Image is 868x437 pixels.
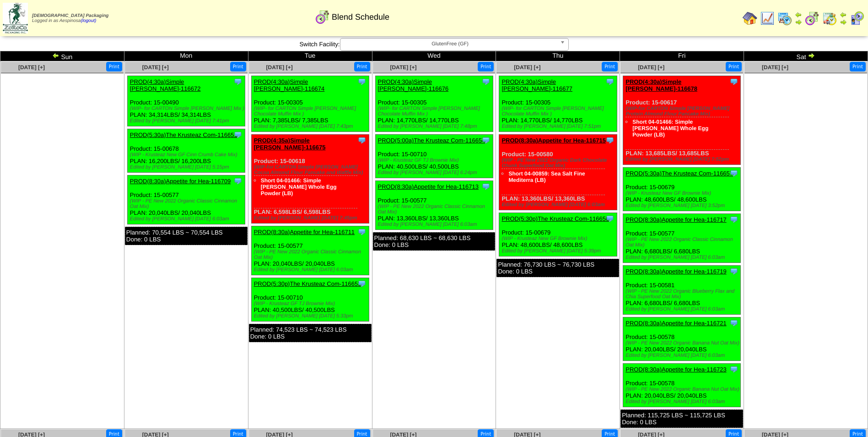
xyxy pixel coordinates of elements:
a: Short 04-00859: Sea Salt Fine Mediterra (LB) [508,170,585,183]
img: Tooltip [357,136,367,145]
a: [DATE] [+] [638,64,664,71]
div: (WIP - PE New 2022 Organic Banana Nut Oat Mix) [625,340,740,346]
img: calendarblend.gif [315,10,330,24]
div: Product: 15-00577 PLAN: 20,040LBS / 20,040LBS [127,175,245,224]
img: calendarprod.gif [777,11,792,26]
div: Product: 15-00679 PLAN: 48,600LBS / 48,600LBS [499,213,617,257]
div: (WIP - PE New 2022 Organic Classic Cinnamon Oat Mix) [625,237,740,248]
div: Planned: 70,554 LBS ~ 70,554 LBS Done: 0 LBS [125,227,248,245]
img: arrowright.gif [808,52,815,59]
span: GlutenFree (GF) [344,38,556,49]
button: Print [726,62,742,71]
a: PROD(8:30a)Appetite for Hea-116713 [378,183,479,190]
div: Edited by [PERSON_NAME] [DATE] 6:03am [501,202,616,208]
img: Tooltip [233,77,243,86]
img: calendarinout.gif [822,11,837,26]
img: Tooltip [729,215,739,224]
button: Print [354,62,370,71]
div: Edited by [PERSON_NAME] [DATE] 3:52pm [625,203,740,208]
a: [DATE] [+] [390,64,416,71]
img: Tooltip [357,77,367,86]
img: Tooltip [481,182,491,191]
div: Product: 15-00710 PLAN: 40,500LBS / 40,500LBS [251,278,369,322]
a: PROD(8:30a)Appetite for Hea-116715 [501,137,606,144]
img: line_graph.gif [760,11,775,26]
div: Edited by [PERSON_NAME] [DATE] 7:51pm [501,124,616,129]
a: PROD(5:30a)The Krusteaz Com-116657 [625,170,733,177]
div: (WIP- for CARTON Simple [PERSON_NAME] Mix ) [130,106,245,111]
div: Product: 15-00577 PLAN: 6,680LBS / 6,680LBS [623,214,741,263]
span: [DEMOGRAPHIC_DATA] Packaging [32,13,108,18]
a: (logout) [81,18,96,23]
div: (WIP-for CARTON Simple [PERSON_NAME] Protein Almond Flour Pancake Mix) [625,106,740,117]
a: PROD(4:35a)Simple [PERSON_NAME]-116675 [254,137,326,151]
img: Tooltip [729,169,739,178]
div: (WIP- for CARTON Simple [PERSON_NAME] Chocolate Muffin Mix ) [254,106,369,117]
button: Print [478,62,494,71]
div: Edited by [PERSON_NAME] [DATE] 7:45pm [254,215,369,221]
a: PROD(5:30p)The Krusteaz Com-116653 [254,280,361,287]
div: (WIP - PE New 2022 Organic Banana Nut Oat Mix) [625,387,740,392]
div: Product: 15-00577 PLAN: 20,040LBS / 20,040LBS [251,226,369,275]
a: [DATE] [+] [762,64,788,71]
div: Product: 15-00679 PLAN: 48,600LBS / 48,600LBS [623,168,741,211]
img: Tooltip [481,136,491,145]
div: (WIP - Krusteaz New GF Brownie Mix) [501,236,616,241]
div: Edited by [PERSON_NAME] [DATE] 6:03am [625,399,740,404]
td: Mon [124,51,248,61]
a: PROD(4:30a)Simple [PERSON_NAME]-116678 [625,78,697,92]
a: PROD(8:30a)Appetite for Hea-116709 [130,178,231,185]
a: PROD(8:30a)Appetite for Hea-116721 [625,320,726,327]
a: PROD(8:30a)Appetite for Hea-116723 [625,366,726,373]
a: PROD(4:30a)Simple [PERSON_NAME]-116674 [254,78,325,92]
div: Product: 15-00305 PLAN: 14,770LBS / 14,770LBS [499,76,617,132]
div: (WIP - Krusteaz GF TJ Brownie Mix) [254,301,369,306]
img: Tooltip [729,365,739,374]
a: PROD(4:30a)Simple [PERSON_NAME]-116677 [501,78,572,92]
img: Tooltip [605,136,615,145]
div: Product: 15-00678 PLAN: 16,200LBS / 16,200LBS [127,129,245,173]
div: Edited by [PERSON_NAME] [DATE] 6:03am [625,353,740,358]
div: (WIP - Krusteaz New GF Cinn Crumb Cake Mix) [130,152,245,158]
div: (WIP - PE New 2022 Organic Classic Cinnamon Oat Mix) [378,204,493,215]
a: PROD(4:30a)Simple [PERSON_NAME]-116672 [130,78,201,92]
span: Blend Schedule [332,12,389,22]
div: Edited by [PERSON_NAME] [DATE] 5:15pm [130,164,245,170]
div: Edited by [PERSON_NAME] [DATE] 6:03am [378,222,493,227]
div: (WIP - PE New 2022 Organic Classic Cinnamon Oat Mix) [130,198,245,209]
div: Planned: 68,630 LBS ~ 68,630 LBS Done: 0 LBS [373,232,496,251]
div: Product: 15-00577 PLAN: 13,360LBS / 13,360LBS [375,181,493,230]
td: Sun [0,51,124,61]
a: PROD(8:30a)Appetite for Hea-116719 [625,268,726,275]
img: arrowleft.gif [840,11,847,18]
div: Product: 15-00578 PLAN: 20,040LBS / 20,040LBS [623,317,741,361]
img: Tooltip [729,267,739,276]
button: Print [602,62,618,71]
button: Print [850,62,866,71]
img: Tooltip [729,77,739,86]
div: Product: 15-00490 PLAN: 34,314LBS / 34,314LBS [127,76,245,126]
a: [DATE] [+] [142,64,169,71]
img: calendarcustomer.gif [850,11,864,26]
div: (WIP- for CARTON Simple [PERSON_NAME] Chocolate Muffin Mix ) [501,106,616,117]
div: Edited by [PERSON_NAME] [DATE] 5:39pm [501,248,616,254]
div: Product: 15-00578 PLAN: 20,040LBS / 20,040LBS [623,364,741,407]
div: Product: 15-00580 PLAN: 13,360LBS / 13,360LBS [499,135,617,210]
div: (WIP - PE New 2022 Organic Blueberry Flax and Chia Superfood Oat Mix) [625,289,740,300]
div: Planned: 74,523 LBS ~ 74,523 LBS Done: 0 LBS [249,324,372,342]
img: Tooltip [357,227,367,236]
div: Edited by [PERSON_NAME] [DATE] 7:41pm [130,118,245,124]
div: Product: 15-00710 PLAN: 40,500LBS / 40,500LBS [375,135,493,178]
div: (WIP - PE New 2022 Organic Classic Cinnamon Oat Mix) [254,249,369,260]
a: [DATE] [+] [18,64,45,71]
img: Tooltip [605,77,615,86]
div: Product: 15-00617 PLAN: 13,685LBS / 13,685LBS [623,76,741,165]
div: (WIP-for CARTON Simple [PERSON_NAME] Cocoa Almond Flour Pancake and Waffle Mix) [254,164,369,175]
img: arrowright.gif [795,18,802,26]
a: PROD(8:30a)Appetite for Hea-116717 [625,216,726,223]
span: [DATE] [+] [266,64,293,71]
div: Product: 15-00618 PLAN: 6,598LBS / 6,598LBS [251,135,369,224]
